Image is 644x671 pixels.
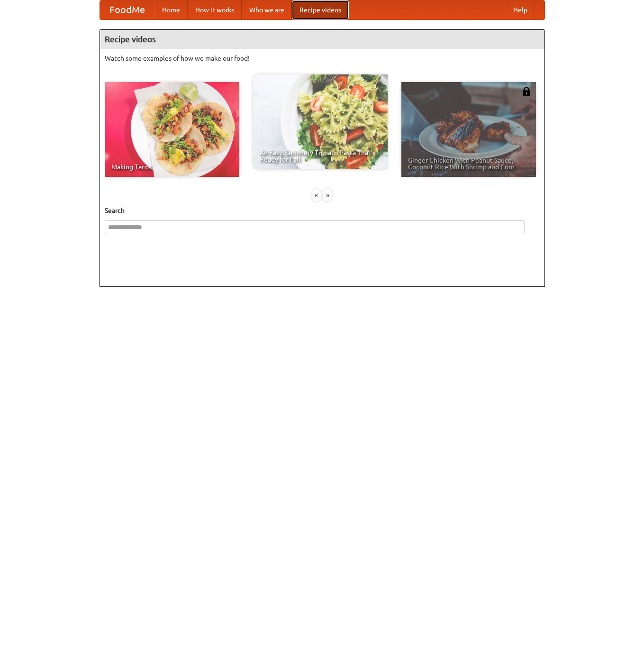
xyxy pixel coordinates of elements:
a: Help [506,0,535,19]
div: » [323,189,332,201]
a: Who we are [242,0,292,19]
a: Recipe videos [292,0,349,19]
div: « [312,189,321,201]
p: Watch some examples of how we make our food! [105,54,540,63]
a: How it works [188,0,242,19]
a: An Easy, Summery Tomato Pasta That's Ready for Fall [253,74,388,169]
h4: Recipe videos [100,30,544,49]
span: Making Tacos [111,164,233,170]
span: An Easy, Summery Tomato Pasta That's Ready for Fall [260,149,381,163]
a: FoodMe [100,0,154,19]
a: Home [154,0,188,19]
img: 483408.png [522,87,531,96]
h5: Search [105,206,540,215]
a: Making Tacos [105,82,239,177]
